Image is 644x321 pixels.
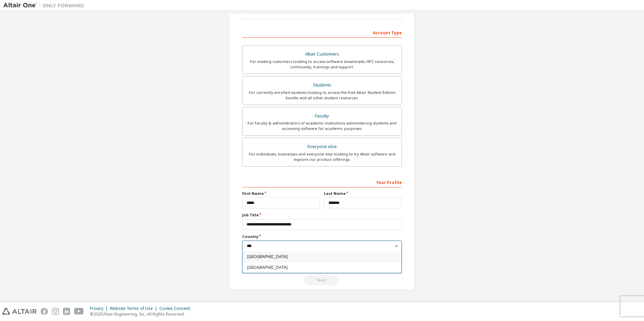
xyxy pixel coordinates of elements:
[90,311,194,317] p: © 2025 Altair Engineering, Inc. All Rights Reserved.
[247,111,397,121] div: Faculty
[247,142,397,151] div: Everyone else
[2,308,37,315] img: altair_logo.svg
[90,306,110,311] div: Privacy
[247,49,397,59] div: Altair Customers
[3,2,88,9] img: Altair One
[324,191,402,196] label: Last Name
[247,90,397,101] div: For currently enrolled students looking to access the free Altair Student Edition bundle and all ...
[63,308,70,315] img: linkedin.svg
[41,308,48,315] img: facebook.svg
[110,306,159,311] div: Website Terms of Use
[247,151,397,162] div: For individuals, businesses and everyone else looking to try Altair software and explore our prod...
[247,80,397,90] div: Students
[159,306,194,311] div: Cookie Consent
[247,59,397,70] div: For existing customers looking to access software downloads, HPC resources, community, trainings ...
[242,177,402,187] div: Your Profile
[242,191,320,196] label: First Name
[247,265,397,270] span: [GEOGRAPHIC_DATA]
[242,275,402,285] div: Read and acccept EULA to continue
[242,234,402,239] label: Country
[74,308,84,315] img: youtube.svg
[242,27,402,38] div: Account Type
[52,308,59,315] img: instagram.svg
[247,120,397,131] div: For faculty & administrators of academic institutions administering students and accessing softwa...
[242,212,402,218] label: Job Title
[247,255,397,259] span: [GEOGRAPHIC_DATA]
